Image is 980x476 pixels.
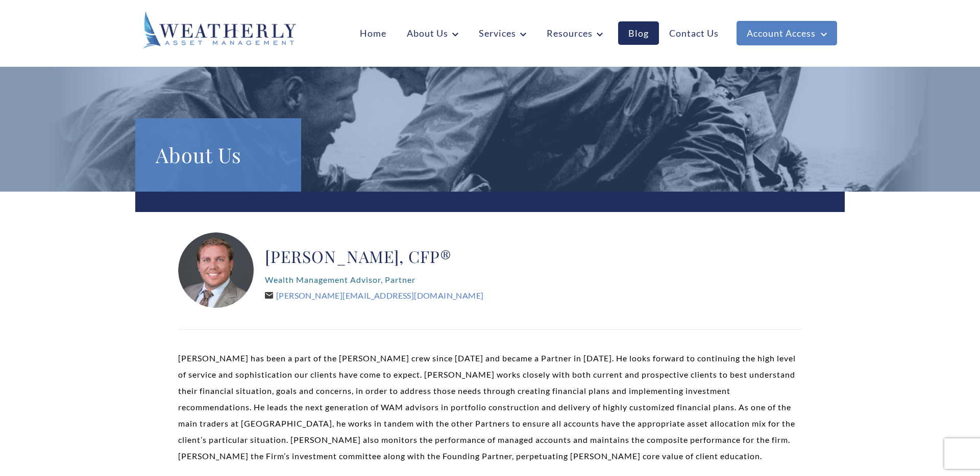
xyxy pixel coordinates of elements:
[397,21,469,45] a: About Us
[469,21,536,45] a: Services
[178,350,802,464] p: [PERSON_NAME] has been a part of the [PERSON_NAME] crew since [DATE] and became a Partner in [DAT...
[265,290,483,300] a: [PERSON_NAME][EMAIL_ADDRESS][DOMAIN_NAME]
[659,21,729,45] a: Contact Us
[265,246,483,267] h2: [PERSON_NAME], CFP®
[737,21,837,45] a: Account Access
[536,21,613,45] a: Resources
[265,272,483,288] p: Wealth Management Advisor, Partner
[350,21,397,45] a: Home
[143,11,296,49] img: Weatherly
[618,21,659,45] a: Blog
[156,139,281,171] h1: About Us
